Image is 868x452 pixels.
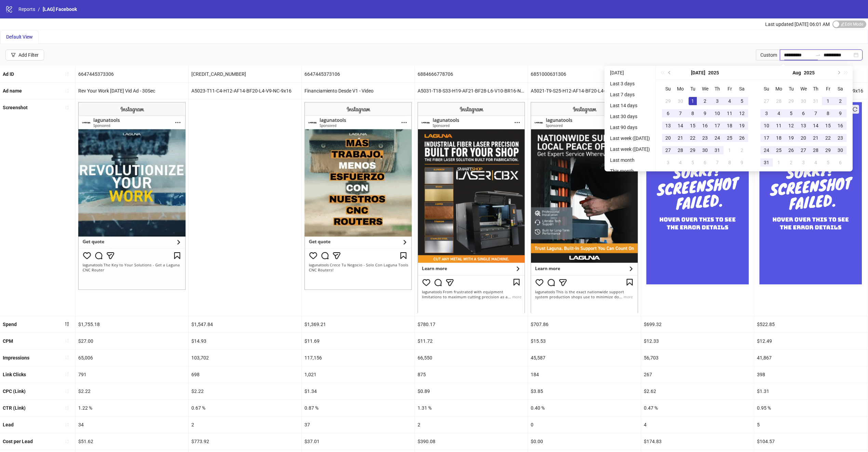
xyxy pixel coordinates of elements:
[812,109,820,117] div: 7
[65,422,69,427] span: sort-ascending
[65,372,69,377] span: sort-ascending
[302,416,415,433] div: 37
[641,366,754,383] div: 267
[641,400,754,416] div: 0.47 %
[711,144,723,156] td: 2025-07-31
[711,132,723,144] td: 2025-07-24
[787,97,795,105] div: 29
[607,90,653,99] li: Last 7 days
[713,134,721,142] div: 24
[725,158,734,167] div: 8
[65,72,69,76] span: sort-ascending
[531,102,638,313] img: Screenshot 6851000631306
[822,83,834,95] th: Fr
[773,156,785,169] td: 2025-09-01
[3,422,14,427] b: Lead
[689,122,697,130] div: 15
[836,146,844,154] div: 30
[822,156,834,169] td: 2025-09-05
[189,66,301,82] div: [CREDIT_CARD_NUMBER]
[528,366,641,383] div: 184
[65,338,69,343] span: sort-ascending
[676,122,684,130] div: 14
[723,119,736,132] td: 2025-07-18
[812,134,820,142] div: 21
[834,83,846,95] th: Sa
[736,132,748,144] td: 2025-07-26
[836,134,844,142] div: 23
[834,119,846,132] td: 2025-08-16
[785,132,797,144] td: 2025-08-19
[76,333,188,349] div: $27.00
[76,350,188,366] div: 65,006
[738,146,746,154] div: 2
[65,355,69,360] span: sort-ascending
[418,102,525,313] img: Screenshot 6884666778706
[799,122,808,130] div: 13
[65,439,69,444] span: sort-ascending
[773,83,785,95] th: Mo
[43,6,77,12] span: [LAG] Facebook
[760,144,773,156] td: 2025-08-24
[760,156,773,169] td: 2025-08-31
[687,119,699,132] td: 2025-07-15
[189,400,301,416] div: 0.67 %
[687,156,699,169] td: 2025-08-05
[836,122,844,130] div: 16
[713,97,721,105] div: 3
[676,158,684,167] div: 4
[18,52,39,58] div: Add Filter
[6,34,33,40] span: Default View
[415,316,528,333] div: $780.17
[799,97,808,105] div: 30
[797,119,810,132] td: 2025-08-13
[304,102,412,290] img: Screenshot 6647445373106
[3,389,26,394] b: CPC (Link)
[762,97,771,105] div: 27
[528,383,641,399] div: $3.85
[701,122,709,130] div: 16
[76,433,188,450] div: $51.62
[76,66,188,82] div: 6647445373306
[760,119,773,132] td: 2025-08-10
[787,109,795,117] div: 5
[302,366,415,383] div: 1,021
[725,97,734,105] div: 4
[723,83,736,95] th: Fr
[760,132,773,144] td: 2025-08-17
[810,119,822,132] td: 2025-08-14
[824,146,832,154] div: 29
[689,97,697,105] div: 1
[302,383,415,399] div: $1.34
[415,400,528,416] div: 1.31 %
[687,107,699,119] td: 2025-07-08
[641,350,754,366] div: 56,703
[528,400,641,416] div: 0.40 %
[302,66,415,82] div: 6647445373106
[607,156,653,164] li: Last month
[189,350,301,366] div: 103,702
[736,83,748,95] th: Sa
[725,134,734,142] div: 25
[415,350,528,366] div: 66,550
[415,83,528,99] div: A5031-T18-S33-H19-AF21-BF28-L6-V10-BR16-NC-4x5
[810,95,822,107] td: 2025-07-31
[641,383,754,399] div: $2.62
[641,333,754,349] div: $12.33
[189,333,301,349] div: $14.93
[824,122,832,130] div: 15
[674,107,687,119] td: 2025-07-07
[674,95,687,107] td: 2025-06-30
[708,66,719,80] button: Choose a year
[738,97,746,105] div: 5
[810,107,822,119] td: 2025-08-07
[78,102,186,290] img: Screenshot 6647445373306
[810,156,822,169] td: 2025-09-04
[699,144,711,156] td: 2025-07-30
[664,109,672,117] div: 6
[799,146,808,154] div: 27
[711,95,723,107] td: 2025-07-03
[797,83,810,95] th: We
[759,102,862,284] img: Failed Screenshot Placeholder
[773,144,785,156] td: 2025-08-25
